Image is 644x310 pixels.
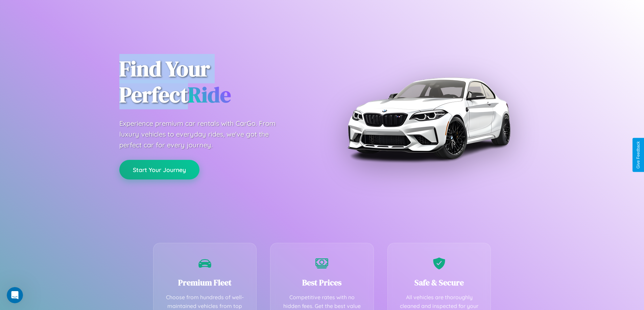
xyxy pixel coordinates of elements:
div: Give Feedback [636,141,641,169]
img: Premium BMW car rental vehicle [344,34,513,202]
h1: Find Your Perfect [119,56,312,108]
h3: Safe & Secure [398,277,481,288]
p: Experience premium car rentals with CarGo. From luxury vehicles to everyday rides, we've got the ... [119,118,288,150]
h3: Premium Fleet [164,277,246,288]
button: Start Your Journey [119,160,199,179]
iframe: Intercom live chat [7,287,23,303]
span: Ride [188,80,231,109]
h3: Best Prices [281,277,363,288]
